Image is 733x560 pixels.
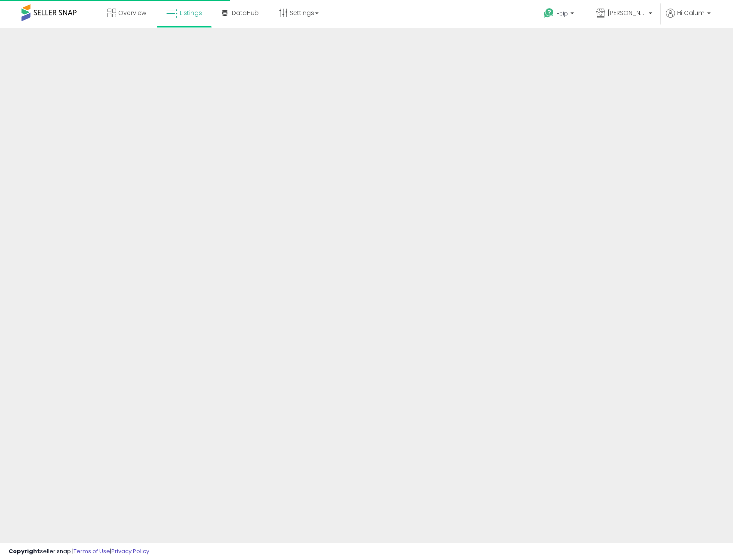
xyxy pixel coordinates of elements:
span: Overview [118,9,146,17]
span: Help [556,10,568,17]
span: Hi Calum [677,9,705,17]
a: Hi Calum [666,9,711,28]
span: DataHub [232,9,259,17]
a: Help [537,1,583,28]
span: [PERSON_NAME] Essentials LLC [607,9,646,17]
i: Get Help [543,8,554,18]
span: Listings [180,9,202,17]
